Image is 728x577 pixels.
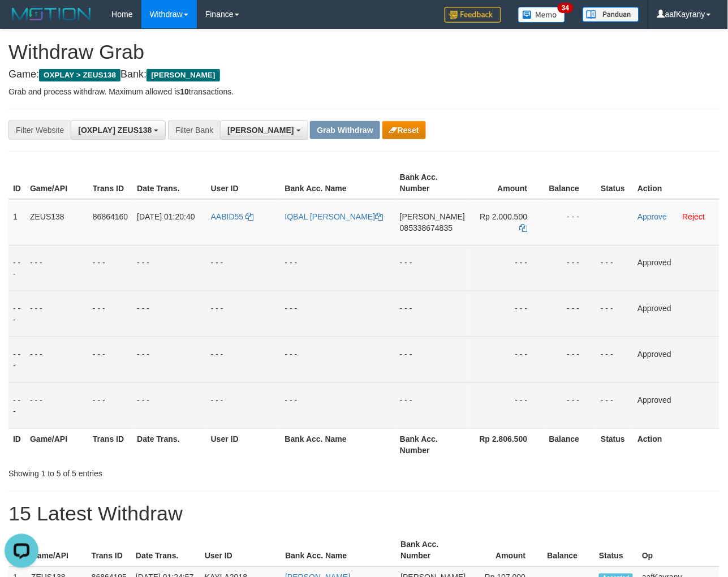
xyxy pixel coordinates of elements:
[39,69,120,81] span: OXPLAY > ZEUS138
[8,337,25,382] td: - - -
[637,212,667,221] a: Approve
[395,428,469,460] th: Bank Acc. Number
[206,167,281,199] th: User ID
[180,87,189,96] strong: 10
[147,69,219,81] span: [PERSON_NAME]
[25,167,88,199] th: Game/API
[206,382,281,428] td: - - -
[400,223,453,232] span: Copy 085338674835 to clipboard
[683,212,705,221] a: Reject
[545,167,597,199] th: Balance
[88,428,132,460] th: Trans ID
[633,382,720,428] td: Approved
[633,291,720,337] td: Approved
[520,223,528,232] a: Copy 2000500 to clipboard
[93,212,128,221] span: 86864160
[397,535,471,567] th: Bank Acc. Number
[596,382,633,428] td: - - -
[87,535,131,567] th: Trans ID
[25,428,88,460] th: Game/API
[25,245,88,291] td: - - -
[8,464,295,480] div: Showing 1 to 5 of 5 entries
[633,245,720,291] td: Approved
[281,167,395,199] th: Bank Acc. Name
[545,428,597,460] th: Balance
[8,6,94,23] img: MOTION_logo.png
[633,167,720,199] th: Action
[206,245,281,291] td: - - -
[88,337,132,382] td: - - -
[206,428,281,460] th: User ID
[8,69,720,80] h4: Game: Bank:
[8,291,25,337] td: - - -
[227,126,294,135] span: [PERSON_NAME]
[310,121,380,139] button: Grab Withdraw
[5,5,38,38] button: Open LiveChat chat widget
[88,245,132,291] td: - - -
[200,535,281,567] th: User ID
[281,337,395,382] td: - - -
[88,291,132,337] td: - - -
[633,428,720,460] th: Action
[596,337,633,382] td: - - -
[220,120,308,140] button: [PERSON_NAME]
[545,291,597,337] td: - - -
[596,167,633,199] th: Status
[469,337,544,382] td: - - -
[8,382,25,428] td: - - -
[281,428,395,460] th: Bank Acc. Name
[8,86,720,97] p: Grab and process withdraw. Maximum allowed is transactions.
[8,245,25,291] td: - - -
[542,535,595,567] th: Balance
[25,382,88,428] td: - - -
[469,245,544,291] td: - - -
[281,245,395,291] td: - - -
[211,212,244,221] span: AABID55
[558,3,573,13] span: 34
[88,167,132,199] th: Trans ID
[132,167,206,199] th: Date Trans.
[281,291,395,337] td: - - -
[469,382,544,428] td: - - -
[281,382,395,428] td: - - -
[8,41,720,63] h1: Withdraw Grab
[8,503,720,526] h1: 15 Latest Withdraw
[25,291,88,337] td: - - -
[596,428,633,460] th: Status
[25,199,88,246] td: ZEUS138
[206,291,281,337] td: - - -
[132,291,206,337] td: - - -
[469,167,544,199] th: Amount
[545,199,597,246] td: - - -
[8,199,25,246] td: 1
[285,212,384,221] a: IQBAL [PERSON_NAME]
[88,382,132,428] td: - - -
[25,337,88,382] td: - - -
[545,245,597,291] td: - - -
[132,245,206,291] td: - - -
[8,120,71,140] div: Filter Website
[131,535,200,567] th: Date Trans.
[132,428,206,460] th: Date Trans.
[480,212,527,221] span: Rp 2.000.500
[206,337,281,382] td: - - -
[583,7,639,22] img: panduan.png
[395,167,469,199] th: Bank Acc. Number
[471,535,543,567] th: Amount
[8,428,25,460] th: ID
[395,382,469,428] td: - - -
[211,212,253,221] a: AABID55
[168,120,220,140] div: Filter Bank
[596,245,633,291] td: - - -
[469,291,544,337] td: - - -
[395,245,469,291] td: - - -
[132,382,206,428] td: - - -
[445,7,501,23] img: Feedback.jpg
[78,126,152,135] span: [OXPLAY] ZEUS138
[71,120,166,140] button: [OXPLAY] ZEUS138
[395,337,469,382] td: - - -
[545,382,597,428] td: - - -
[545,337,597,382] td: - - -
[382,121,426,139] button: Reset
[469,428,544,460] th: Rp 2.806.500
